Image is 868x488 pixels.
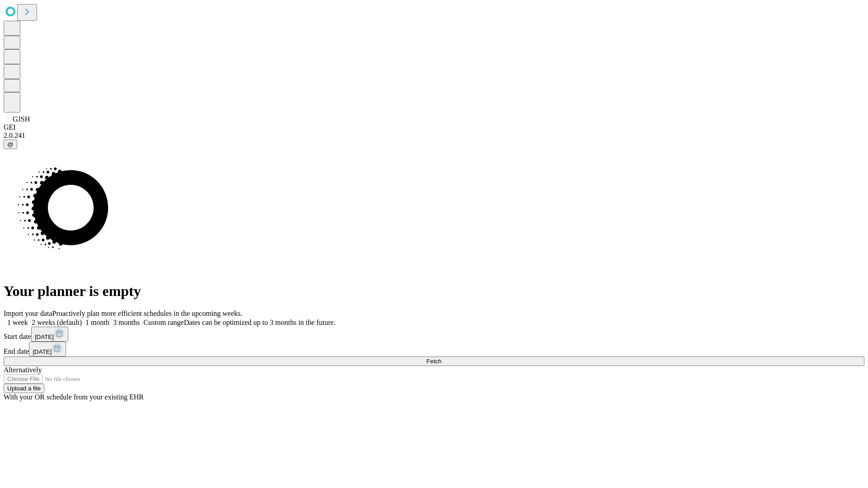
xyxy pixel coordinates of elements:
button: Fetch [4,357,864,366]
span: With your OR schedule from your existing EHR [4,393,144,401]
button: [DATE] [29,342,66,357]
div: End date [4,342,864,357]
span: Fetch [426,358,441,365]
span: 3 months [113,319,140,326]
button: [DATE] [31,327,68,342]
button: @ [4,140,17,149]
div: Start date [4,327,864,342]
div: GEI [4,123,864,131]
span: Alternatively [4,366,42,374]
span: GJSH [13,115,30,123]
div: 2.0.241 [4,131,864,140]
span: 1 week [7,319,28,326]
span: Import your data [4,310,52,317]
span: [DATE] [33,348,52,355]
span: 1 month [85,319,109,326]
span: Dates can be optimized up to 3 months in the future. [184,319,335,326]
span: Proactively plan more efficient schedules in the upcoming weeks. [52,310,242,317]
button: Upload a file [4,384,44,393]
span: Custom range [143,319,184,326]
span: [DATE] [35,333,54,340]
h1: Your planner is empty [4,283,864,300]
span: @ [7,141,14,148]
span: 2 weeks (default) [32,319,82,326]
